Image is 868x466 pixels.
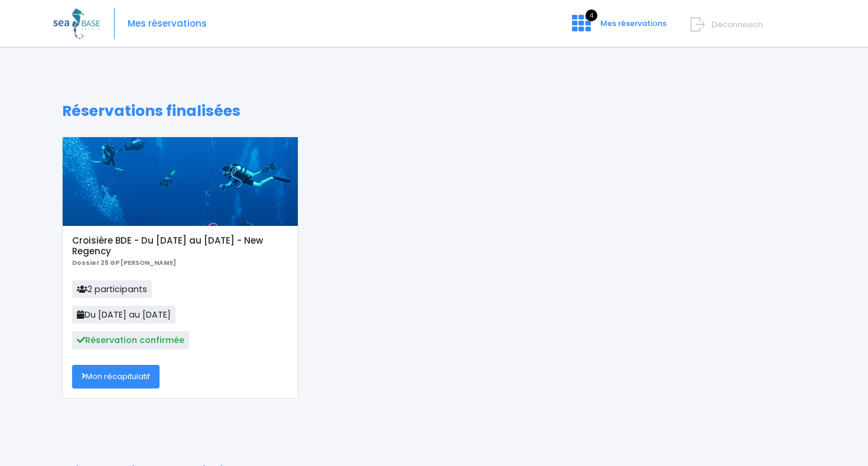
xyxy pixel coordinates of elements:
[72,235,288,257] h5: Croisière BDE - Du [DATE] au [DATE] - New Regency
[62,102,806,120] h1: Réservations finalisées
[600,18,667,29] span: Mes réservations
[72,280,152,298] span: 2 participants
[72,331,189,349] span: Réservation confirmée
[711,19,763,30] span: Déconnexion
[586,9,597,21] span: 4
[72,258,176,267] b: Dossier 25 GP [PERSON_NAME]
[72,365,160,389] a: Mon récapitulatif
[72,306,175,323] span: Du [DATE] au [DATE]
[563,22,674,33] a: 4 Mes réservations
